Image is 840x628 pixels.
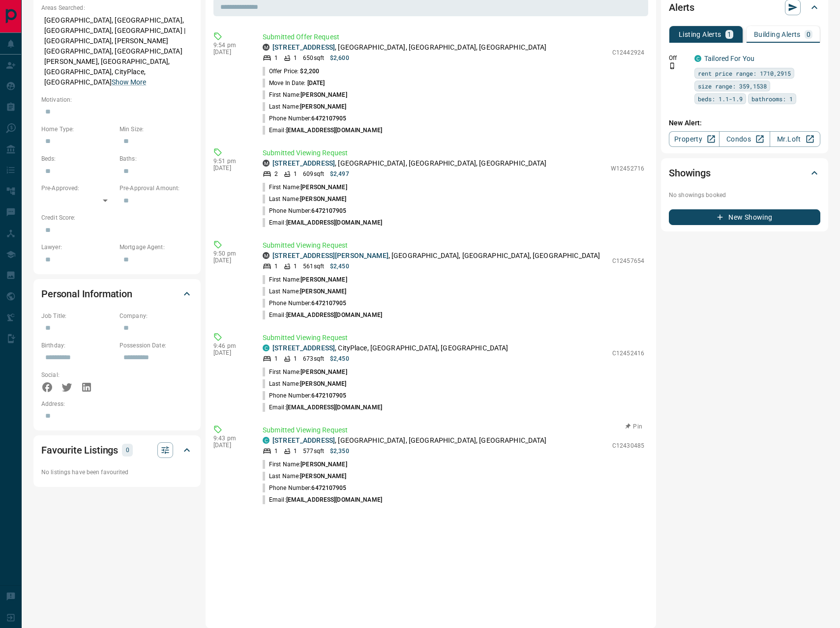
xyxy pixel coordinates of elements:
[303,262,324,271] p: 561 sqft
[263,425,644,435] p: Submitted Viewing Request
[669,118,820,128] p: New Alert:
[274,170,278,178] p: 2
[41,213,193,222] p: Credit Score:
[272,43,335,51] a: [STREET_ADDRESS]
[263,437,270,444] div: condos.ca
[41,282,193,306] div: Personal Information
[263,102,347,111] p: Last Name:
[41,438,193,462] div: Favourite Listings0
[263,333,644,343] p: Submitted Viewing Request
[311,207,346,214] span: 6472107905
[41,12,193,90] p: [GEOGRAPHIC_DATA], [GEOGRAPHIC_DATA], [GEOGRAPHIC_DATA], [GEOGRAPHIC_DATA] | [GEOGRAPHIC_DATA], [...
[263,90,347,99] p: First Name:
[120,243,193,252] p: Mortgage Agent:
[272,436,335,444] a: [STREET_ADDRESS]
[263,126,382,135] p: Email:
[300,461,347,468] span: [PERSON_NAME]
[263,299,347,308] p: Phone Number:
[213,49,248,56] p: [DATE]
[41,400,193,408] p: Address:
[311,392,346,399] span: 6472107905
[274,354,278,363] p: 1
[263,495,382,504] p: Email:
[120,154,193,163] p: Baths:
[770,131,820,147] a: Mr.Loft
[300,380,346,387] span: [PERSON_NAME]
[300,184,347,191] span: [PERSON_NAME]
[727,31,731,38] p: 1
[330,54,349,62] p: $2,600
[263,391,347,400] p: Phone Number:
[286,496,382,503] span: [EMAIL_ADDRESS][DOMAIN_NAME]
[307,80,325,86] span: [DATE]
[669,191,820,200] p: No showings booked
[263,32,644,42] p: Submitted Offer Request
[263,403,382,412] p: Email:
[751,94,793,104] span: bathrooms: 1
[612,349,644,358] p: C12452416
[263,218,382,227] p: Email:
[698,94,743,104] span: beds: 1.1-1.9
[719,131,770,147] a: Condos
[213,250,248,257] p: 9:50 pm
[263,160,270,167] div: mrloft.ca
[612,257,644,265] p: C12457654
[669,209,820,225] button: New Showing
[286,312,382,318] span: [EMAIL_ADDRESS][DOMAIN_NAME]
[120,184,193,193] p: Pre-Approval Amount:
[669,62,676,69] svg: Push Notification Only
[41,184,115,193] p: Pre-Approved:
[263,379,347,388] p: Last Name:
[669,54,689,62] p: Off
[41,341,115,350] p: Birthday:
[263,344,270,351] div: condos.ca
[311,300,346,307] span: 6472107905
[704,55,754,62] a: Tailored For You
[272,252,389,259] a: [STREET_ADDRESS][PERSON_NAME]
[41,243,115,252] p: Lawyer:
[120,312,193,320] p: Company:
[263,460,347,469] p: First Name:
[698,81,767,91] span: size range: 359,1538
[125,445,130,456] p: 0
[272,343,509,353] p: , CityPlace, [GEOGRAPHIC_DATA], [GEOGRAPHIC_DATA]
[263,195,347,203] p: Last Name:
[263,472,347,481] p: Last Name:
[213,349,248,356] p: [DATE]
[807,31,810,38] p: 0
[272,344,335,352] a: [STREET_ADDRESS]
[303,54,324,62] p: 650 sqft
[272,42,547,53] p: , [GEOGRAPHIC_DATA], [GEOGRAPHIC_DATA], [GEOGRAPHIC_DATA]
[611,164,644,173] p: W12452716
[272,159,335,167] a: [STREET_ADDRESS]
[300,196,346,202] span: [PERSON_NAME]
[213,442,248,449] p: [DATE]
[41,154,115,163] p: Beds:
[300,276,347,283] span: [PERSON_NAME]
[263,44,270,51] div: mrloft.ca
[612,48,644,57] p: C12442924
[213,158,248,165] p: 9:51 pm
[263,368,347,376] p: First Name:
[286,404,382,411] span: [EMAIL_ADDRESS][DOMAIN_NAME]
[612,441,644,450] p: C12430485
[754,31,801,38] p: Building Alerts
[41,442,118,458] h2: Favourite Listings
[41,95,193,104] p: Motivation:
[213,343,248,349] p: 9:46 pm
[294,262,297,271] p: 1
[213,435,248,442] p: 9:43 pm
[303,170,324,178] p: 609 sqft
[41,468,193,477] p: No listings have been favourited
[263,275,347,284] p: First Name:
[263,206,347,215] p: Phone Number:
[620,422,648,431] button: Pin
[330,262,349,271] p: $2,450
[263,183,347,192] p: First Name:
[330,354,349,363] p: $2,450
[120,341,193,350] p: Possession Date:
[263,240,644,251] p: Submitted Viewing Request
[263,252,270,259] div: mrloft.ca
[330,170,349,178] p: $2,497
[294,447,297,456] p: 1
